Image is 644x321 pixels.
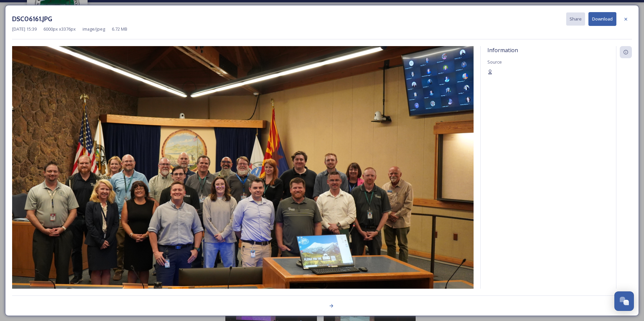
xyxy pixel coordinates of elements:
span: Source [487,59,502,65]
img: DSC06161.JPG [12,46,474,306]
span: Information [487,46,518,54]
button: Open Chat [614,291,634,311]
h3: DSC06161.JPG [12,14,52,24]
span: image/jpeg [83,26,105,32]
button: Share [566,12,585,26]
span: 6000 px x 3376 px [43,26,76,32]
span: 6.72 MB [112,26,127,32]
span: [DATE] 15:39 [12,26,37,32]
button: Download [588,12,616,26]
